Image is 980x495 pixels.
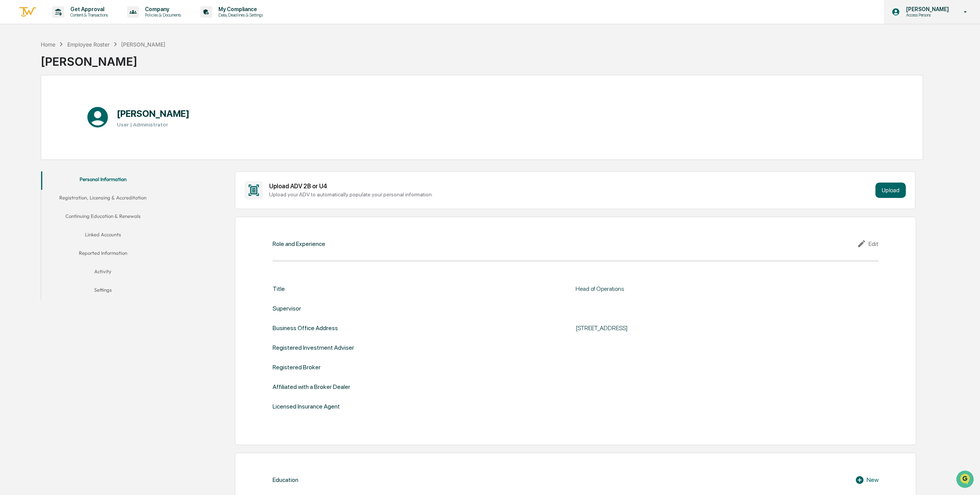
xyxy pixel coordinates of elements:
button: Continuing Education & Renewals [41,208,164,227]
iframe: Open customer support [955,470,976,490]
div: 🗄️ [56,98,62,104]
h1: [PERSON_NAME] [117,108,190,119]
button: Personal Information [41,171,164,190]
a: 🖐️Preclearance [5,94,53,108]
h3: User | Administrator [117,121,190,128]
span: Preclearance [15,97,50,105]
div: Registered Broker [273,364,321,371]
div: New [855,475,879,485]
p: Company [139,6,185,12]
p: Content & Transactions [64,12,112,18]
button: Registration, Licensing & Accreditation [41,190,164,208]
button: Settings [41,282,164,301]
div: [PERSON_NAME] [41,48,165,68]
button: Linked Accounts [41,227,164,245]
div: Business Office Address [273,324,338,332]
a: Powered byPylon [54,130,93,136]
div: Title [273,285,285,292]
div: Affiliated with a Broker Dealer [273,383,350,390]
span: Data Lookup [15,111,48,119]
button: Upload [875,183,906,198]
p: Data, Deadlines & Settings [212,12,267,18]
p: Policies & Documents [139,12,185,18]
div: Start new chat [26,59,126,66]
div: secondary tabs example [41,171,164,301]
button: Activity [41,264,164,282]
button: Start new chat [131,61,140,70]
div: Upload ADV 2B or U4 [269,183,872,190]
div: [STREET_ADDRESS] [576,324,768,332]
div: Head of Operations [576,285,768,292]
div: We're available if you need us! [26,66,97,73]
div: [PERSON_NAME] [121,41,165,48]
div: 🔎 [8,112,14,118]
span: Pylon [77,130,93,136]
a: 🔎Data Lookup [5,108,52,122]
div: Employee Roster [67,41,110,48]
div: Education [273,476,298,483]
div: Role and Experience [273,240,325,247]
p: How can we help? [8,16,140,28]
img: 1746055101610-c473b297-6a78-478c-a979-82029cc54cd1 [8,59,22,73]
a: 🗄️Attestations [53,94,98,108]
div: Supervisor [273,305,301,312]
div: Registered Investment Adviser [273,344,354,351]
p: [PERSON_NAME] [900,6,953,12]
button: Reported Information [41,245,164,264]
div: Upload your ADV to automatically populate your personal information. [269,191,872,198]
img: logo [18,6,37,18]
div: Edit [857,239,879,248]
p: Access Persons [900,12,953,18]
p: My Compliance [212,6,267,12]
p: Get Approval [64,6,112,12]
div: 🖐️ [8,98,14,104]
span: Attestations [63,97,95,105]
div: Licensed Insurance Agent [273,403,340,410]
div: Home [41,41,55,48]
